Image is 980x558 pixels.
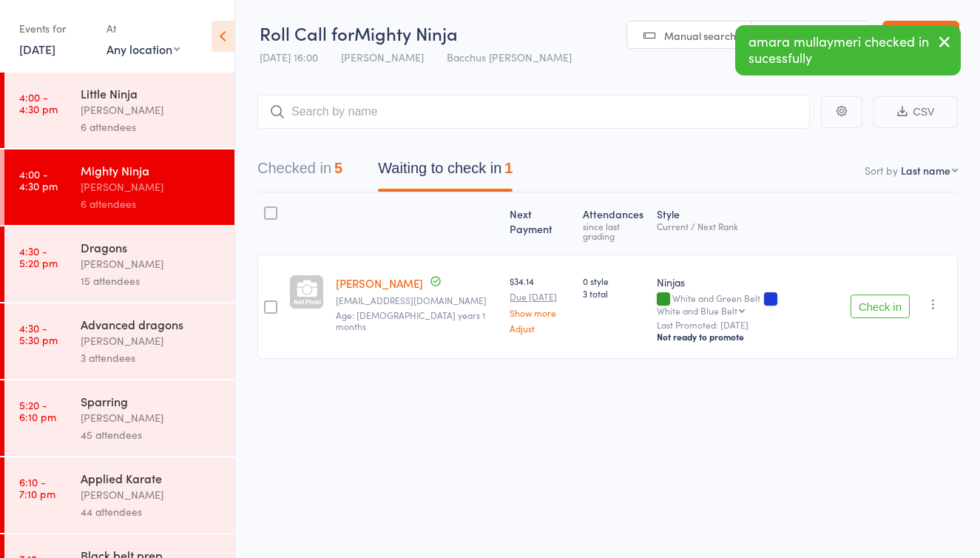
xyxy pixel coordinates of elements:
[19,91,58,115] time: 4:00 - 4:30 pm
[19,41,55,57] a: [DATE]
[260,50,318,64] span: [DATE] 16:00
[510,292,571,302] small: Due [DATE]
[583,275,645,287] span: 0 style
[510,275,571,333] div: $34.14
[510,323,571,333] a: Adjust
[873,96,958,128] button: CSV
[81,85,222,101] div: Little Ninja
[81,239,222,255] div: Dragons
[81,486,222,503] div: [PERSON_NAME]
[81,178,222,195] div: [PERSON_NAME]
[583,221,645,241] div: since last grading
[260,21,354,45] span: Roll Call for
[81,255,222,272] div: [PERSON_NAME]
[901,163,950,178] div: Last name
[4,73,234,148] a: 4:00 -4:30 pmLittle Ninja[PERSON_NAME]6 attendees
[378,152,513,192] button: Waiting to check in1
[19,168,58,192] time: 4:00 - 4:30 pm
[336,309,485,332] span: Age: [DEMOGRAPHIC_DATA] years 1 months
[657,293,838,315] div: White and Green Belt
[81,470,222,486] div: Applied Karate
[583,287,645,300] span: 3 total
[664,28,736,43] span: Manual search
[341,50,424,64] span: [PERSON_NAME]
[81,503,222,520] div: 44 attendees
[447,50,572,64] span: Bacchus [PERSON_NAME]
[354,21,458,45] span: Mighty Ninja
[657,331,838,343] div: Not ready to promote
[107,41,180,57] div: Any location
[4,149,234,225] a: 4:00 -4:30 pmMighty Ninja[PERSON_NAME]6 attendees
[19,476,55,500] time: 6:10 - 7:10 pm
[81,195,222,212] div: 6 attendees
[19,399,56,423] time: 5:20 - 6:10 pm
[19,245,58,269] time: 4:30 - 5:20 pm
[19,16,92,41] div: Events for
[334,160,342,176] div: 5
[651,199,844,248] div: Style
[4,380,234,456] a: 5:20 -6:10 pmSparring[PERSON_NAME]45 attendees
[4,303,234,379] a: 4:30 -5:30 pmAdvanced dragons[PERSON_NAME]3 attendees
[19,322,58,346] time: 4:30 - 5:30 pm
[257,152,342,192] button: Checked in5
[81,393,222,409] div: Sparring
[504,160,513,176] div: 1
[81,316,222,332] div: Advanced dragons
[257,95,810,129] input: Search by name
[336,275,423,291] a: [PERSON_NAME]
[81,118,222,135] div: 6 attendees
[504,199,577,248] div: Next Payment
[81,272,222,289] div: 15 attendees
[81,101,222,118] div: [PERSON_NAME]
[4,457,234,533] a: 6:10 -7:10 pmApplied Karate[PERSON_NAME]44 attendees
[81,162,222,178] div: Mighty Ninja
[851,295,910,318] button: Check in
[81,349,222,366] div: 3 attendees
[735,25,961,75] div: amara mullaymeri checked in sucessfully
[657,320,838,330] small: Last Promoted: [DATE]
[107,16,180,41] div: At
[81,332,222,349] div: [PERSON_NAME]
[336,295,498,306] small: kimbelliott@yahoo.com.au
[81,409,222,426] div: [PERSON_NAME]
[657,275,838,289] div: Ninjas
[81,426,222,443] div: 45 attendees
[657,306,737,315] div: White and Blue Belt
[657,221,838,231] div: Current / Next Rank
[865,163,898,178] label: Sort by
[4,226,234,302] a: 4:30 -5:20 pmDragons[PERSON_NAME]15 attendees
[577,199,651,248] div: Atten­dances
[882,21,959,50] a: Exit roll call
[510,308,571,317] a: Show more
